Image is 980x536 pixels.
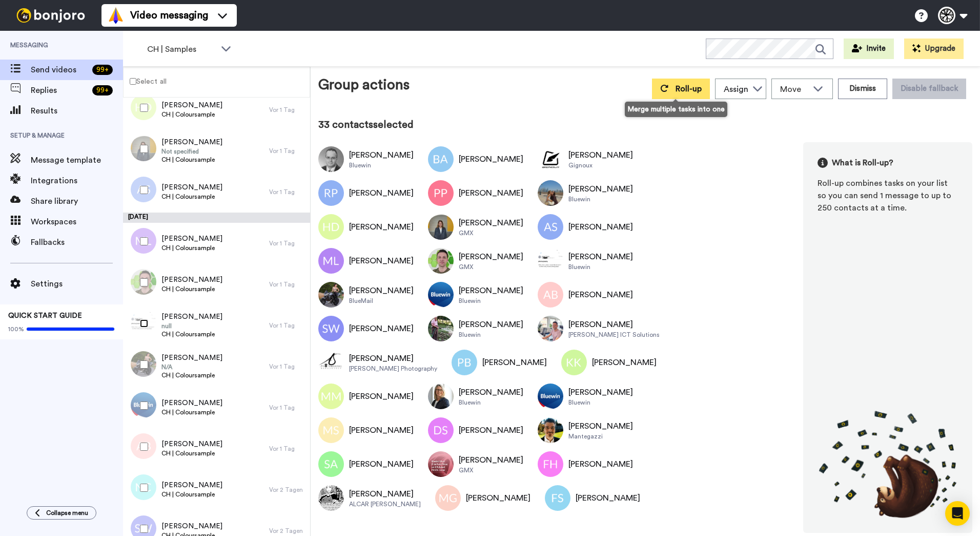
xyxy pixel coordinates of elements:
span: CH | Coloursample [161,408,222,416]
div: [PERSON_NAME] [466,492,530,504]
div: [PERSON_NAME] [459,187,523,199]
img: Image of Danijel Selimovic [428,417,454,443]
img: joro-roll.png [818,410,958,519]
span: Replies [31,84,88,97]
img: Image of Andrea Mantegazzi [538,417,563,443]
span: [PERSON_NAME] [161,100,222,110]
img: Image of Christophe Mätzener [428,451,454,477]
span: CH | Coloursample [161,110,222,119]
img: Image of James Turner [538,248,563,274]
div: Vor 1 Tag [269,321,305,330]
span: Not specified [161,147,222,156]
div: [PERSON_NAME] [592,356,657,369]
div: [PERSON_NAME] [568,318,660,331]
div: [PERSON_NAME] [568,251,633,263]
img: Image of HEVIN DEMIR [318,214,344,240]
img: Image of Ralph Peyer [318,180,344,206]
div: [DATE] [123,213,310,223]
div: Gignoux [568,161,633,169]
div: Vor 1 Tag [269,280,305,289]
img: Image of Dajana Ari [538,180,563,206]
button: Roll-up [652,79,710,99]
span: [PERSON_NAME] [161,353,222,363]
div: [PERSON_NAME] [459,217,523,229]
span: [PERSON_NAME] [161,312,222,322]
div: Vor 1 Tag [269,106,305,114]
img: Image of Petra Peyer [428,180,454,206]
input: Select all [130,78,136,85]
img: Image of Reto Erismann [538,384,563,409]
div: Vor 2 Tagen [269,527,305,535]
div: Group actions [318,74,410,99]
span: Video messaging [130,8,208,23]
img: Image of Michela Leutwiler [318,248,344,274]
img: vm-color.svg [108,7,124,24]
div: Bluewin [349,161,414,169]
img: Image of Maxim Makhinya [318,384,344,409]
img: Image of Simone Wächter [318,316,344,341]
div: [PERSON_NAME] [459,454,523,466]
div: Bluewin [459,297,523,305]
div: [PERSON_NAME] [459,386,523,398]
label: Select all [124,75,167,87]
img: Image of Fabian Berchten [428,248,454,274]
span: [PERSON_NAME] [161,521,222,531]
img: bj-logo-header-white.svg [12,8,89,23]
div: GMX [459,263,523,271]
span: [PERSON_NAME] [161,182,222,193]
span: CH | Coloursample [161,330,222,338]
div: GMX [459,229,523,237]
span: CH | Coloursample [161,193,222,201]
div: [PERSON_NAME] [568,149,633,161]
div: 99 + [92,65,113,75]
img: Image of Aylin Schmidhauser [428,282,454,308]
div: [PERSON_NAME] [459,424,523,436]
img: Image of Tamara Müller [318,282,344,308]
span: Move [780,83,808,95]
span: [PERSON_NAME] [161,398,222,408]
div: Bluewin [459,398,523,407]
div: [PERSON_NAME] ICT Solutions [568,331,660,339]
div: [PERSON_NAME] [576,492,640,504]
div: Bluewin [568,263,633,271]
span: CH | Coloursample [161,490,222,499]
div: ALCAR [PERSON_NAME] [349,500,421,508]
span: Workspaces [31,216,123,228]
span: Results [31,105,123,117]
img: Image of Rahel Habegger-Gignoux [538,146,563,172]
img: Image of Karin Probst [428,214,454,240]
button: Upgrade [904,39,964,59]
div: Assign [724,83,748,95]
div: Roll-up combines tasks on your list so you can send 1 message to up to 250 contacts at a time. [818,177,958,214]
div: Mantegazzi [568,432,633,441]
div: 99 + [92,85,113,95]
div: Merge multiple tasks into one [625,102,727,117]
span: [PERSON_NAME] [161,137,222,147]
img: Image of Mira Selimovic [318,417,344,443]
span: Roll-up [676,85,702,93]
div: [PERSON_NAME] [568,289,633,301]
div: [PERSON_NAME] [459,153,523,165]
div: [PERSON_NAME] [459,318,523,331]
button: Invite [844,39,894,59]
span: Collapse menu [46,509,88,517]
div: [PERSON_NAME] [568,221,633,233]
img: Image of Danny Schilawa [318,146,344,172]
button: Dismiss [838,79,887,99]
div: [PERSON_NAME] [568,458,633,470]
img: Image of Angela Straub [318,350,344,375]
span: CH | Coloursample [161,449,222,457]
span: CH | Coloursample [161,371,222,379]
div: [PERSON_NAME] [349,149,414,161]
div: Bluewin [568,195,633,203]
div: [PERSON_NAME] [482,356,547,369]
img: Image of Alessia Santuccio [538,214,563,240]
span: [PERSON_NAME] [161,234,222,244]
div: [PERSON_NAME] Photography [349,365,437,373]
div: [PERSON_NAME] [459,251,523,263]
div: [PERSON_NAME] [568,183,633,195]
div: [PERSON_NAME] [568,386,633,398]
img: Image of Philippe Bucher [452,350,477,375]
div: Open Intercom Messenger [945,501,970,526]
